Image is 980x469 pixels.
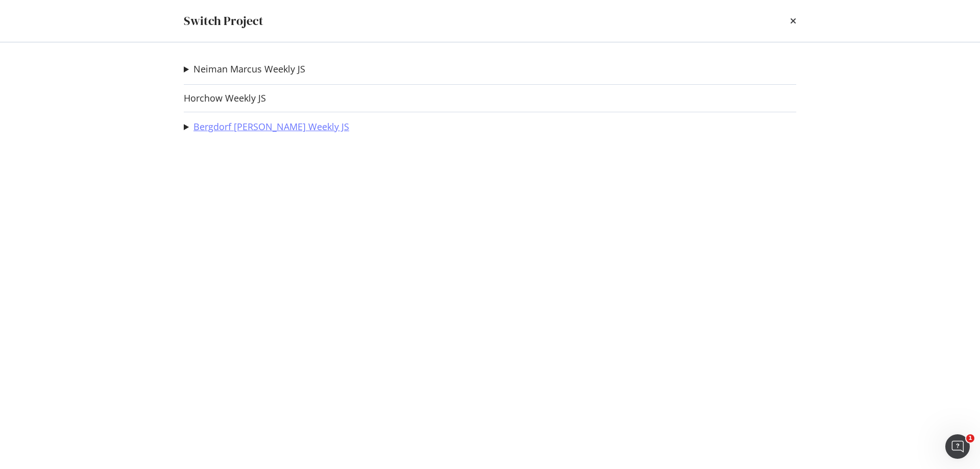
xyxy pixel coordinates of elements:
[184,63,305,76] summary: Neiman Marcus Weekly JS
[193,121,349,132] a: Bergdorf [PERSON_NAME] Weekly JS
[184,120,349,134] summary: Bergdorf [PERSON_NAME] Weekly JS
[790,12,796,30] div: times
[966,434,974,442] span: 1
[184,12,263,30] div: Switch Project
[193,64,305,75] a: Neiman Marcus Weekly JS
[184,93,266,104] a: Horchow Weekly JS
[945,434,970,459] iframe: Intercom live chat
